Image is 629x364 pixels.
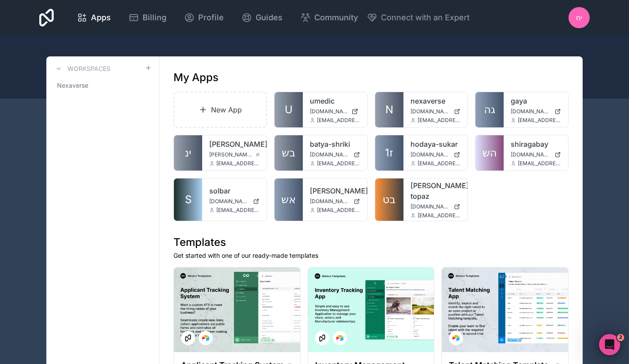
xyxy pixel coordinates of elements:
span: אש [281,193,296,207]
a: U [275,92,303,127]
span: גה [484,103,495,117]
a: ז1 [375,135,403,171]
a: Billing [121,8,173,27]
span: [DOMAIN_NAME] [411,203,451,210]
span: [DOMAIN_NAME] [310,198,350,205]
span: N [385,103,393,117]
a: N [375,92,403,127]
a: umedic [310,96,360,106]
a: [PERSON_NAME][DOMAIN_NAME] [209,151,260,158]
span: [PERSON_NAME][DOMAIN_NAME] [209,151,252,158]
span: [EMAIL_ADDRESS][DOMAIN_NAME] [216,207,260,214]
span: [EMAIL_ADDRESS][DOMAIN_NAME] [216,160,260,167]
button: Connect with an Expert [367,11,470,24]
img: Airtable Logo [336,334,343,342]
span: בט [383,193,395,207]
a: גה [475,92,504,127]
a: Apps [70,8,118,27]
span: [EMAIL_ADDRESS][DOMAIN_NAME] [518,117,561,124]
a: [DOMAIN_NAME] [411,151,461,158]
span: [EMAIL_ADDRESS][DOMAIN_NAME] [518,160,561,167]
a: batya-shriki [310,139,360,149]
a: shiragabay [511,139,561,149]
a: S [174,178,202,221]
span: Nexaverse [57,81,88,90]
span: [DOMAIN_NAME] [511,108,551,115]
a: solbar [209,186,260,196]
span: Community [314,11,358,24]
a: Nexaverse [53,78,152,93]
a: gaya [511,96,561,106]
span: [DOMAIN_NAME] [310,108,348,115]
span: [EMAIL_ADDRESS][DOMAIN_NAME] [317,117,360,124]
a: New App [173,92,267,128]
a: [DOMAIN_NAME] [310,198,360,205]
span: [DOMAIN_NAME] [209,198,249,205]
span: 2 [617,334,624,341]
span: הש [482,146,497,160]
a: בש [275,135,303,171]
a: [DOMAIN_NAME] [411,203,461,210]
span: ינ [185,146,192,160]
span: [DOMAIN_NAME] [310,151,350,158]
span: U [285,103,293,117]
a: ינ [174,135,202,171]
a: [DOMAIN_NAME] [209,198,260,205]
span: [DOMAIN_NAME] [511,151,551,158]
span: Apps [91,11,111,24]
h1: My Apps [173,71,218,85]
span: Guides [256,11,282,24]
span: Connect with an Expert [381,11,470,24]
span: [EMAIL_ADDRESS][DOMAIN_NAME] [317,160,360,167]
iframe: Intercom live chat [599,334,620,355]
span: Profile [198,11,224,24]
span: ז1 [385,146,393,160]
a: [PERSON_NAME]-topaz [411,180,461,201]
a: [DOMAIN_NAME] [511,108,561,115]
span: [EMAIL_ADDRESS][DOMAIN_NAME] [317,207,360,214]
span: [DOMAIN_NAME] [411,108,451,115]
span: S [185,193,192,207]
a: hodaya-sukar [411,139,461,149]
a: [PERSON_NAME] [310,186,360,196]
span: [EMAIL_ADDRESS][DOMAIN_NAME] [418,160,461,167]
a: [DOMAIN_NAME] [310,108,360,115]
span: Billing [143,11,166,24]
span: בש [282,146,295,160]
a: Community [293,8,365,27]
a: הש [475,135,504,171]
a: nexaverse [411,96,461,106]
a: [PERSON_NAME] [209,139,260,149]
a: [DOMAIN_NAME] [310,151,360,158]
span: [EMAIL_ADDRESS][DOMAIN_NAME] [418,212,461,219]
span: [DOMAIN_NAME] [411,151,451,158]
h1: Templates [173,235,569,249]
a: Guides [234,8,290,27]
img: Airtable Logo [452,334,460,342]
a: בט [375,178,403,221]
a: אש [275,178,303,221]
p: Get started with one of our ready-made templates [173,251,569,260]
a: Profile [177,8,231,27]
a: Workspaces [53,63,110,74]
span: יח [576,12,582,23]
img: Airtable Logo [202,334,209,342]
a: [DOMAIN_NAME] [511,151,561,158]
a: [DOMAIN_NAME] [411,108,461,115]
span: [EMAIL_ADDRESS][DOMAIN_NAME] [418,117,461,124]
h3: Workspaces [68,64,110,73]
